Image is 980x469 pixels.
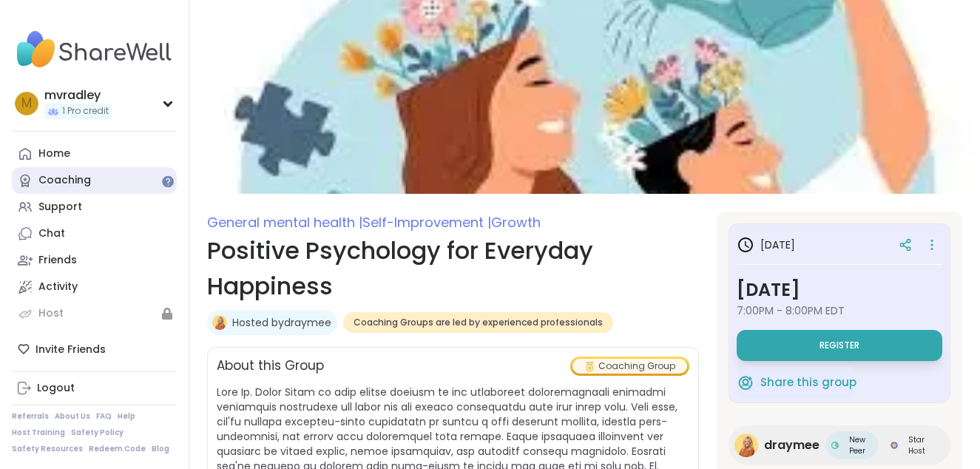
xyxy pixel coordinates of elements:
[760,374,856,391] span: Share this group
[12,375,177,402] a: Logout
[12,300,177,327] a: Host
[12,194,177,220] a: Support
[38,253,77,268] div: Friends
[842,434,873,456] span: New Peer
[12,167,177,194] a: Coaching
[820,340,859,351] span: Register
[572,359,687,374] div: Coaching Group
[38,146,70,161] div: Home
[737,330,942,361] button: Register
[152,444,169,454] a: Blog
[764,436,820,454] span: draymee
[38,306,64,321] div: Host
[362,213,491,232] span: Self-Improvement |
[12,428,65,438] a: Host Training
[207,213,362,232] span: General mental health |
[62,105,109,118] span: 1 Pro credit
[232,315,331,330] a: Hosted bydraymee
[55,411,90,422] a: About Us
[38,173,91,188] div: Coaching
[891,442,898,449] img: Star Host
[38,226,65,241] div: Chat
[737,236,795,254] h3: [DATE]
[89,444,146,454] a: Redeem Code
[12,247,177,274] a: Friends
[831,442,839,449] img: New Peer
[37,381,75,396] div: Logout
[12,336,177,362] div: Invite Friends
[734,433,758,457] img: draymee
[44,87,112,104] div: mvradley
[737,374,754,391] img: ShareWell Logomark
[12,274,177,300] a: Activity
[12,141,177,167] a: Home
[12,411,49,422] a: Referrals
[207,233,699,304] h1: Positive Psychology for Everyday Happiness
[901,434,933,456] span: Star Host
[737,303,942,318] span: 7:00PM - 8:00PM EDT
[71,428,124,438] a: Safety Policy
[737,277,942,303] h3: [DATE]
[12,24,177,75] img: ShareWell Nav Logo
[21,94,32,113] span: m
[96,411,112,422] a: FAQ
[729,425,950,465] a: draymeedraymeeNew PeerNew PeerStar HostStar Host
[38,280,78,294] div: Activity
[12,220,177,247] a: Chat
[118,411,135,422] a: Help
[12,444,83,454] a: Safety Resources
[212,315,227,330] img: draymee
[38,200,82,215] div: Support
[162,175,174,187] iframe: Spotlight
[217,357,324,376] h2: About this Group
[737,367,856,398] button: Share this group
[354,317,603,328] span: Coaching Groups are led by experienced professionals
[491,213,541,232] span: Growth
